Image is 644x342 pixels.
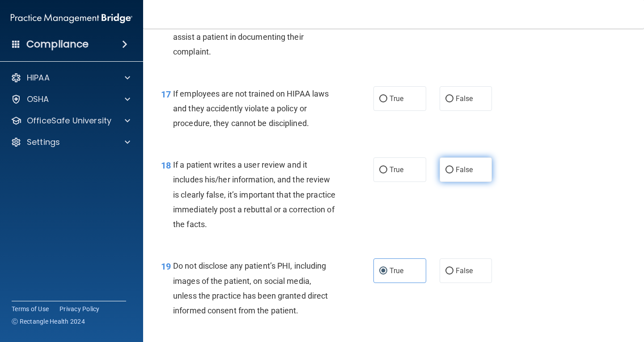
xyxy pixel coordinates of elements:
input: False [445,268,453,274]
span: True [390,165,403,174]
h4: Compliance [26,38,89,51]
span: True [390,266,403,275]
a: Terms of Use [12,304,49,313]
img: PMB logo [11,9,132,27]
span: False [456,266,473,275]
p: OSHA [27,94,49,105]
p: Settings [27,137,60,148]
span: If employees are not trained on HIPAA laws and they accidently violate a policy or procedure, the... [173,89,329,128]
span: Do not disclose any patient’s PHI, including images of the patient, on social media, unless the p... [173,261,328,315]
a: Settings [11,137,130,148]
span: True [390,94,403,103]
span: Ⓒ Rectangle Health 2024 [12,317,85,326]
input: False [445,96,453,102]
span: If a patient writes a user review and it includes his/her information, and the review is clearly ... [173,160,335,229]
span: 18 [161,160,171,171]
a: OfficeSafe University [11,115,130,126]
input: True [379,268,387,274]
p: HIPAA [27,72,50,83]
a: OSHA [11,94,130,105]
span: False [456,165,473,174]
input: True [379,96,387,102]
input: False [445,167,453,173]
a: HIPAA [11,72,130,83]
span: 19 [161,261,171,272]
input: True [379,167,387,173]
span: False [456,94,473,103]
p: OfficeSafe University [27,115,111,126]
span: 17 [161,89,171,100]
a: Privacy Policy [59,304,100,313]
